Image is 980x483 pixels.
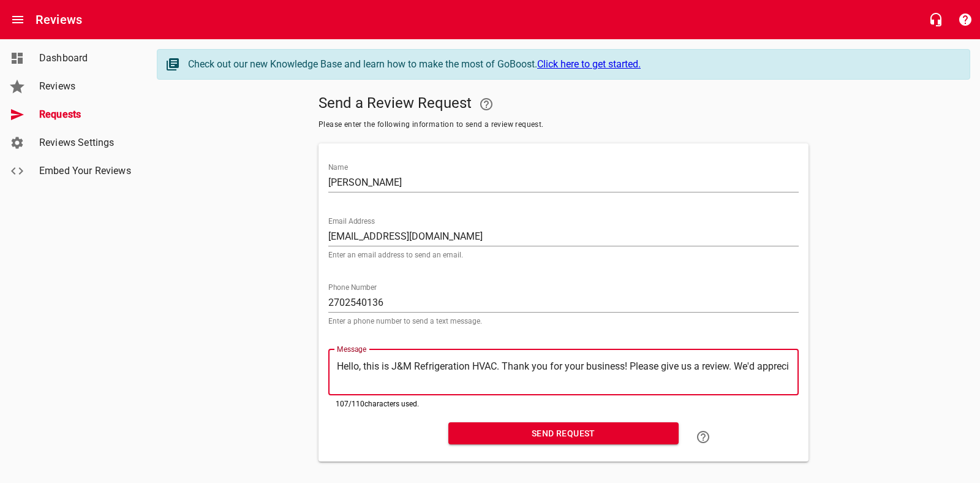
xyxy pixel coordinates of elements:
[39,51,132,66] span: Dashboard
[328,318,799,325] p: Enter a phone number to send a text message.
[39,107,132,122] span: Requests
[39,135,132,150] span: Reviews Settings
[39,164,132,178] span: Embed Your Reviews
[318,119,809,131] span: Please enter the following information to send a review request.
[39,79,132,94] span: Reviews
[951,5,980,34] button: Support Portal
[36,10,82,29] h6: Reviews
[688,422,718,452] a: Learn how to "Send a Review Request"
[328,218,375,225] label: Email Address
[448,422,679,445] button: Send Request
[328,284,377,291] label: Phone Number
[336,400,419,408] span: 107 / 110 characters used.
[318,89,809,119] h5: Send a Review Request
[328,251,799,259] p: Enter an email address to send an email.
[921,5,951,34] button: Live Chat
[337,360,790,384] textarea: Hello, this is J&M Refrigeration HVAC. Thank you for your business! Please give us a review. We'd...
[537,58,641,70] a: Click here to get started.
[458,426,669,441] span: Send Request
[472,89,501,119] a: Your Google or Facebook account must be connected to "Send a Review Request"
[3,5,32,34] button: Open drawer
[328,164,348,171] label: Name
[188,57,957,72] div: Check out our new Knowledge Base and learn how to make the most of GoBoost.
